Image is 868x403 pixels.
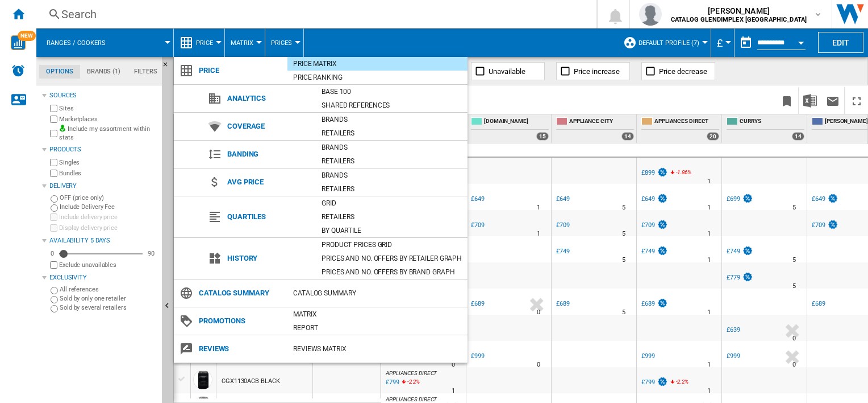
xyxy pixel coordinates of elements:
span: Analytics [222,91,316,106]
div: Catalog Summary [287,287,468,299]
div: Retailers [316,183,468,195]
div: Brands [316,170,468,181]
span: Banding [222,146,316,162]
div: Wiser • Just now [18,289,75,295]
div: Price Ranking [287,72,468,83]
div: Shared references [316,100,468,111]
p: As soon as we can [64,14,132,26]
div: Wiser says… [9,145,218,311]
span: Price [193,63,287,79]
div: Brands [316,142,468,153]
div: Close [199,5,220,25]
a: WiseCard Instruction Sheet [51,152,158,161]
div: Retailers [316,211,468,223]
button: Upload attachment [54,350,63,359]
button: Start recording [72,350,81,359]
div: Base 100 [316,86,468,97]
div: Here's aWiseCard Instruction Sheet for a Quick Tutorial →Wiser • Just now [9,145,186,286]
div: Grid [316,198,468,209]
div: Profile image for Antonietta [32,6,51,24]
div: Report [287,322,468,334]
button: Emoji picker [18,350,27,359]
textarea: Message… [10,326,218,346]
span: History [222,250,316,266]
span: Reviews [193,341,287,357]
div: Matrix [287,309,468,320]
span: Avg price [222,174,316,190]
div: Product prices grid [316,239,468,250]
div: Price Matrix [287,58,468,69]
button: Gif picker [36,350,45,359]
div: Retailers [316,155,468,167]
div: Retailers [316,128,468,139]
span: Coverage [222,118,316,134]
div: Here's a for a Quick Tutorial → [18,151,177,174]
button: go back [7,5,29,26]
div: THIS CHAT IS RECORDED AND MONITORED BY A THIRD-PARTY SERVICE. By using this chat, you expressly c... [35,80,206,124]
div: REVIEWS Matrix [287,343,468,355]
div: By quartile [316,225,468,236]
button: Send a message… [195,346,213,364]
button: Home [178,5,199,26]
div: Brands [316,114,468,125]
div: Prices and No. offers by retailer graph [316,253,468,264]
h1: Wiser [55,6,81,14]
span: Promotions [193,313,287,329]
span: Catalog Summary [193,285,287,301]
span: Quartiles [222,209,316,225]
div: Prices and No. offers by brand graph [316,266,468,278]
